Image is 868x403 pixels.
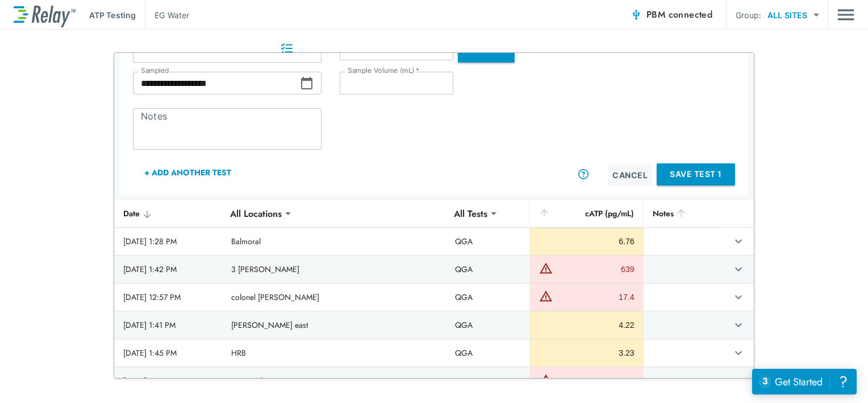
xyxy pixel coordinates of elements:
[539,289,553,303] img: Warning
[646,7,712,23] span: PBM
[222,367,445,394] td: crimson king
[556,291,634,303] div: 17.4
[14,3,76,27] img: LuminUltra Relay
[123,347,213,359] div: [DATE] 1:45 PM
[222,339,445,367] td: HRB
[123,375,213,386] div: [DATE] 1:40 PM
[539,373,553,386] img: Warning
[123,319,213,331] div: [DATE] 1:41 PM
[539,347,634,359] div: 3.23
[222,283,445,311] td: colonel [PERSON_NAME]
[155,9,189,21] p: EG Water
[837,4,854,26] img: Drawer Icon
[729,232,748,251] button: expand row
[729,315,748,335] button: expand row
[608,163,652,186] button: Cancel
[729,371,748,390] button: expand row
[222,228,445,255] td: Balmoral
[222,202,290,225] div: All Locations
[133,159,243,186] button: + Add Another Test
[446,202,495,225] div: All Tests
[837,4,854,26] button: Main menu
[539,236,634,247] div: 6.76
[736,9,761,21] p: Group:
[446,367,530,394] td: QGA
[669,8,713,21] span: connected
[446,339,530,367] td: QGA
[539,261,553,275] img: Warning
[123,291,213,303] div: [DATE] 12:57 PM
[222,311,445,339] td: [PERSON_NAME] east
[539,207,634,220] div: cATP (pg/mL)
[133,72,300,94] input: Choose date, selected date is Aug 29, 2025
[446,228,530,255] td: QGA
[626,3,717,26] button: PBM connected
[114,200,222,228] th: Date
[141,67,169,75] label: Sampled
[348,67,419,75] label: Sample Volume (mL)
[729,287,748,307] button: expand row
[539,319,634,331] div: 4.22
[222,256,445,283] td: 3 [PERSON_NAME]
[653,207,709,220] div: Notes
[729,343,748,363] button: expand row
[446,256,530,283] td: QGA
[752,369,857,394] iframe: Resource center
[556,375,634,386] div: 33.4
[657,163,735,186] button: Save Test 1
[89,9,136,21] p: ATP Testing
[729,260,748,279] button: expand row
[123,264,213,275] div: [DATE] 1:42 PM
[631,9,642,20] img: Connected Icon
[446,311,530,339] td: QGA
[446,283,530,311] td: QGA
[556,264,634,275] div: 639
[123,236,213,247] div: [DATE] 1:28 PM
